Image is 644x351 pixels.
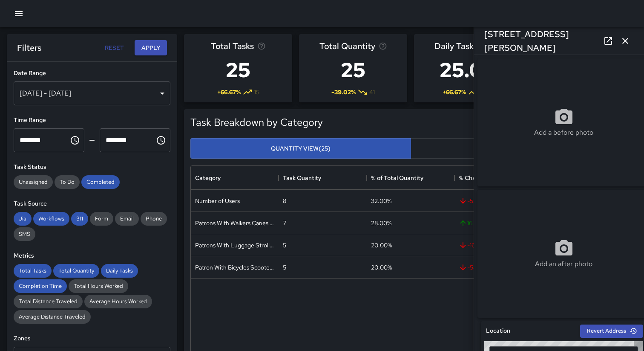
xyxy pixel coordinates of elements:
svg: Total number of tasks in the selected period, compared to the previous period. [257,42,266,50]
div: Completed [81,175,120,189]
div: 8 [283,197,286,205]
span: SMS [14,230,35,238]
span: Form [90,215,113,222]
h3: 25 [319,53,387,87]
span: Completed [81,178,120,186]
div: Number of Users [195,197,240,205]
span: -55.56 % [459,197,489,205]
span: To Do [55,178,80,186]
div: Phone [141,212,167,226]
h6: Task Status [14,162,170,172]
div: % of Total Quantity [371,166,423,190]
span: Unassigned [14,178,53,186]
div: 311 [71,212,88,226]
div: Average Distance Traveled [14,310,91,324]
div: 20.00% [371,241,392,249]
div: Patron With Bicycles Scooters Electric Scooters [195,263,274,272]
span: Total Quantity [319,39,375,53]
div: To Do [55,175,80,189]
div: 7 [283,219,286,227]
div: Jia [14,212,32,226]
h3: 25.00 [434,53,502,87]
div: % of Total Quantity [367,166,454,190]
h6: Time Range [14,116,170,125]
h6: Zones [14,334,170,343]
span: Email [115,215,139,222]
div: Category [191,166,279,190]
svg: Total task quantity in the selected period, compared to the previous period. [379,42,387,50]
div: Task Quantity [279,166,366,190]
span: Total Hours Worked [69,282,128,290]
button: Choose time, selected time is 2:00 PM [152,132,170,149]
h3: 25 [211,53,266,87]
span: -54.55 % [459,263,490,272]
span: 16.67 % [459,219,485,227]
h6: Date Range [14,69,170,78]
span: 311 [71,215,88,222]
div: Total Distance Traveled [14,295,83,308]
span: Jia [14,215,32,222]
h6: Filters [17,41,41,55]
div: 5 [283,263,286,272]
h6: Task Source [14,199,170,209]
div: Total Quantity [53,264,99,278]
div: Average Hours Worked [84,295,152,308]
div: Task Quantity [283,166,321,190]
div: % Change [459,166,486,190]
div: Unassigned [14,175,53,189]
span: Workflows [33,215,69,222]
span: Phone [141,215,167,222]
span: Total Tasks [14,267,52,274]
h6: Metrics [14,251,170,261]
span: + 66.67 % [443,88,466,96]
span: Total Quantity [53,267,99,274]
div: Workflows [33,212,69,226]
span: Total Distance Traveled [14,298,83,305]
button: Choose time, selected time is 11:00 AM [66,132,83,149]
div: Email [115,212,139,226]
div: 5 [283,241,286,249]
span: Total Tasks [211,39,254,53]
div: Category [195,166,221,190]
span: Average Hours Worked [84,298,152,305]
div: 20.00% [371,263,392,272]
button: Apply [135,40,167,56]
span: Completion Time [14,282,67,290]
span: + 66.67 % [217,88,241,96]
h5: Task Breakdown by Category [190,116,323,129]
div: Total Tasks [14,264,52,278]
span: Daily Tasks [434,39,477,53]
div: Total Hours Worked [69,279,128,293]
button: Tasks View(25) [411,138,631,159]
div: 32.00% [371,197,391,205]
div: Form [90,212,113,226]
button: Quantity View(25) [190,138,411,159]
span: 41 [369,88,375,96]
div: Patrons With Luggage Stroller Carts Wagons [195,241,274,249]
div: [DATE] - [DATE] [14,81,170,105]
div: SMS [14,227,35,241]
span: 15 [254,88,259,96]
button: Reset [101,40,128,56]
span: -39.02 % [331,88,356,96]
div: Daily Tasks [101,264,138,278]
span: Average Distance Traveled [14,313,91,320]
div: 28.00% [371,219,391,227]
div: Patrons With Walkers Canes Wheelchair [195,219,274,227]
span: Daily Tasks [101,267,138,274]
div: Completion Time [14,279,67,293]
span: -16.67 % [459,241,488,249]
